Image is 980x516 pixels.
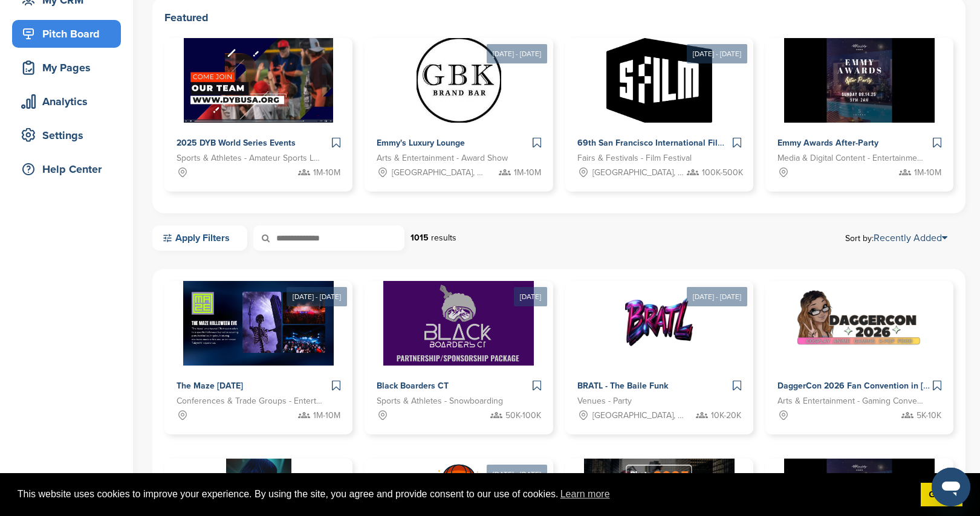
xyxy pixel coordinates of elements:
[592,166,684,179] span: [GEOGRAPHIC_DATA], [GEOGRAPHIC_DATA]
[487,44,547,63] div: [DATE] - [DATE]
[487,465,547,484] div: [DATE] - [DATE]
[577,138,758,148] span: 69th San Francisco International Film Festival
[592,409,684,422] span: [GEOGRAPHIC_DATA], [GEOGRAPHIC_DATA]
[777,138,878,148] span: Emmy Awards After-Party
[687,44,747,63] div: [DATE] - [DATE]
[711,409,741,422] span: 10K-20K
[917,409,941,422] span: 5K-10K
[12,54,121,82] a: My Pages
[765,281,953,434] a: Sponsorpitch & DaggerCon 2026 Fan Convention in [GEOGRAPHIC_DATA], [GEOGRAPHIC_DATA] Arts & Enter...
[18,23,121,45] div: Pitch Board
[577,381,668,391] span: BRATL - The Baile Funk
[313,409,340,422] span: 1M-10M
[377,152,508,165] span: Arts & Entertainment - Award Show
[313,166,340,179] span: 1M-10M
[12,20,121,48] a: Pitch Board
[559,485,612,503] a: learn more about cookies
[287,287,347,306] div: [DATE] - [DATE]
[377,381,449,391] span: Black Boarders CT
[164,9,953,26] h2: Featured
[365,19,553,192] a: [DATE] - [DATE] Sponsorpitch & Emmy's Luxury Lounge Arts & Entertainment - Award Show [GEOGRAPHIC...
[12,88,121,115] a: Analytics
[777,395,923,408] span: Arts & Entertainment - Gaming Conventions
[617,281,701,366] img: Sponsorpitch &
[164,38,352,192] a: Sponsorpitch & 2025 DYB World Series Events Sports & Athletes - Amateur Sports Leagues 1M-10M
[796,281,923,366] img: Sponsorpitch &
[577,152,692,165] span: Fairs & Festivals - Film Festival
[383,281,534,366] img: Sponsorpitch &
[18,158,121,180] div: Help Center
[845,233,947,243] span: Sort by:
[505,409,541,422] span: 50K-100K
[514,287,547,306] div: [DATE]
[874,232,947,244] a: Recently Added
[784,38,935,123] img: Sponsorpitch &
[18,57,121,79] div: My Pages
[932,468,970,506] iframe: Button to launch messaging window
[12,155,121,183] a: Help Center
[410,233,429,243] strong: 1015
[18,91,121,112] div: Analytics
[431,233,456,243] span: results
[377,395,503,408] span: Sports & Athletes - Snowboarding
[18,485,911,503] span: This website uses cookies to improve your experience. By using the site, you agree and provide co...
[177,138,296,148] span: 2025 DYB World Series Events
[565,262,753,434] a: [DATE] - [DATE] Sponsorpitch & BRATL - The Baile Funk Venues - Party [GEOGRAPHIC_DATA], [GEOGRAPH...
[606,38,712,123] img: Sponsorpitch &
[164,262,352,434] a: [DATE] - [DATE] Sponsorpitch & The Maze [DATE] Conferences & Trade Groups - Entertainment 1M-10M
[177,152,322,165] span: Sports & Athletes - Amateur Sports Leagues
[377,138,465,148] span: Emmy's Luxury Lounge
[177,395,322,408] span: Conferences & Trade Groups - Entertainment
[514,166,541,179] span: 1M-10M
[777,152,923,165] span: Media & Digital Content - Entertainment
[702,166,743,179] span: 100K-500K
[577,395,632,408] span: Venues - Party
[177,381,243,391] span: The Maze [DATE]
[12,121,121,149] a: Settings
[365,262,553,434] a: [DATE] Sponsorpitch & Black Boarders CT Sports & Athletes - Snowboarding 50K-100K
[565,19,753,192] a: [DATE] - [DATE] Sponsorpitch & 69th San Francisco International Film Festival Fairs & Festivals -...
[687,287,747,306] div: [DATE] - [DATE]
[18,124,121,146] div: Settings
[152,225,247,251] a: Apply Filters
[392,166,483,179] span: [GEOGRAPHIC_DATA], [GEOGRAPHIC_DATA]
[183,281,334,366] img: Sponsorpitch &
[921,483,962,507] a: dismiss cookie message
[765,38,953,192] a: Sponsorpitch & Emmy Awards After-Party Media & Digital Content - Entertainment 1M-10M
[184,38,333,123] img: Sponsorpitch &
[914,166,941,179] span: 1M-10M
[417,38,501,123] img: Sponsorpitch &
